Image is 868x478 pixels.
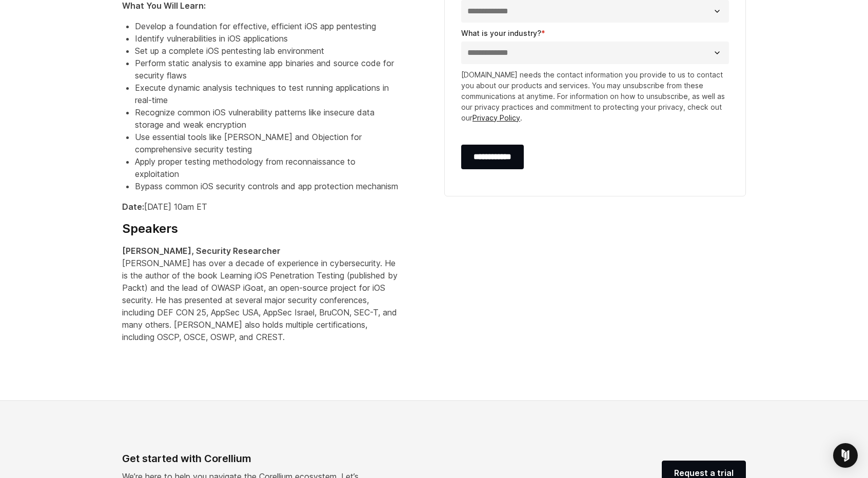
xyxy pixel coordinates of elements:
p: [DOMAIN_NAME] needs the contact information you provide to us to contact you about our products a... [461,69,729,123]
li: Set up a complete iOS pentesting lab environment [135,45,399,57]
strong: What You Will Learn: [122,1,206,11]
strong: Date: [122,202,144,212]
li: Use essential tools like [PERSON_NAME] and Objection for comprehensive security testing [135,131,399,155]
a: Privacy Policy [472,113,520,122]
div: Open Intercom Messenger [833,443,858,468]
li: Execute dynamic analysis techniques to test running applications in real-time [135,82,399,106]
li: Develop a foundation for effective, efficient iOS app pentesting [135,20,399,32]
p: [PERSON_NAME] has over a decade of experience in cybersecurity. He is the author of the book Lear... [122,245,399,343]
li: Bypass common iOS security controls and app protection mechanism [135,180,399,192]
li: Identify vulnerabilities in iOS applications [135,32,399,45]
h4: Speakers [122,221,399,236]
p: [DATE] 10am ET [122,201,399,213]
li: Recognize common iOS vulnerability patterns like insecure data storage and weak encryption [135,106,399,131]
span: What is your industry? [461,29,541,37]
li: Perform static analysis to examine app binaries and source code for security flaws [135,57,399,82]
li: Apply proper testing methodology from reconnaissance to exploitation [135,155,399,180]
strong: [PERSON_NAME], Security Researcher [122,246,281,256]
div: Get started with Corellium [122,451,385,466]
